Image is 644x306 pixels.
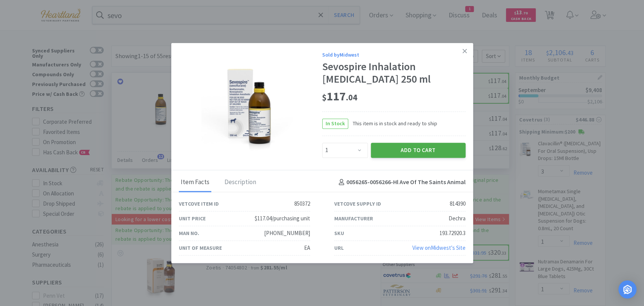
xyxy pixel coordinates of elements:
[322,51,466,59] div: Sold by Midwest
[322,92,327,103] span: $
[223,173,258,192] div: Description
[264,229,310,238] div: [PHONE_NUMBER]
[179,214,206,223] div: Unit Price
[449,214,466,223] div: Dechra
[618,280,636,298] div: Open Intercom Messenger
[412,244,466,251] a: View onMidwest's Site
[334,244,344,252] div: URL
[334,214,373,223] div: Manufacturer
[322,60,466,86] div: Sevospire Inhalation [MEDICAL_DATA] 250 ml
[179,244,222,252] div: Unit of Measure
[346,92,357,103] span: . 04
[201,55,300,153] img: f4026a65e50b4d1092643400d0084b0a_814390.jpeg
[179,200,219,208] div: Vetcove Item ID
[334,200,381,208] div: Vetcove Supply ID
[334,229,344,237] div: SKU
[348,119,437,128] span: This item is in stock and ready to ship
[179,173,211,192] div: Item Facts
[294,199,310,208] div: 850372
[440,229,466,238] div: 193.72920.3
[322,89,357,104] span: 117
[255,214,310,223] div: $117.04/purchasing unit
[179,229,199,237] div: Man No.
[371,143,466,158] button: Add to Cart
[450,199,466,208] div: 814390
[304,243,310,252] div: EA
[323,119,348,128] span: In Stock
[336,178,466,188] h4: 0056265-0056266 - Hl Ave Of The Saints Animal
